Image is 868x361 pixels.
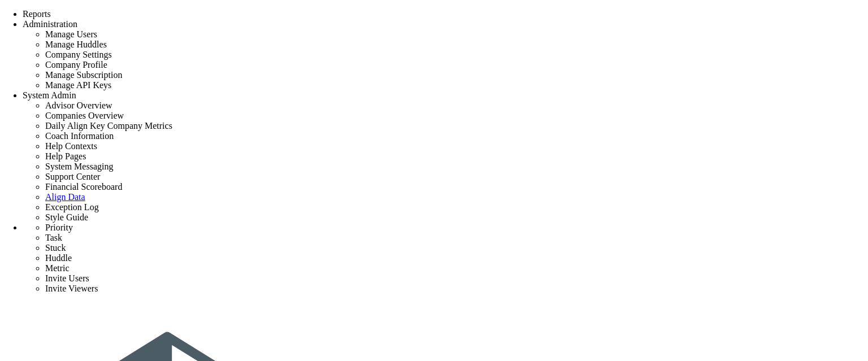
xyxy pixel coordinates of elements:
[45,121,172,131] span: Daily Align Key Company Metrics
[45,212,88,222] span: Style Guide
[45,70,122,80] span: Manage Subscription
[45,172,100,181] span: Support Center
[45,101,112,110] span: Advisor Overview
[45,273,89,283] span: Invite Users
[45,182,122,192] span: Financial Scoreboard
[45,131,114,141] span: Coach Information
[45,263,70,273] span: Metric
[45,253,72,263] span: Huddle
[45,50,112,59] span: Company Settings
[45,151,86,161] span: Help Pages
[45,141,97,151] span: Help Contexts
[45,233,62,242] span: Task
[45,60,107,69] span: Company Profile
[45,192,85,202] a: Align Data
[45,29,97,39] span: Manage Users
[45,202,99,212] span: Exception Log
[45,111,124,120] span: Companies Overview
[45,223,73,232] span: Priority
[45,243,66,253] span: Stuck
[23,9,51,19] span: Reports
[23,90,76,100] span: System Admin
[45,162,113,171] span: System Messaging
[23,19,77,29] span: Administration
[45,40,107,49] span: Manage Huddles
[45,80,111,90] span: Manage API Keys
[45,284,98,293] span: Invite Viewers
